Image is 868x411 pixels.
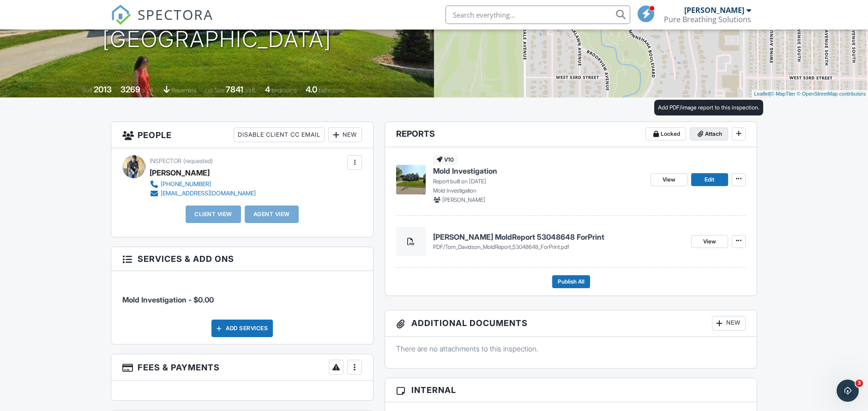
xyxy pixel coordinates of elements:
[385,310,757,337] h3: Additional Documents
[111,247,373,271] h3: Services & Add ons
[142,87,155,94] span: sq. ft.
[319,87,345,94] span: bathrooms
[82,87,92,94] span: Built
[396,344,746,354] p: There are no attachments to this inspection.
[150,166,210,180] div: [PERSON_NAME]
[111,5,131,25] img: The Best Home Inspection Software - Spectora
[19,3,416,52] h1: [STREET_ADDRESS][PERSON_NAME] [GEOGRAPHIC_DATA]
[385,378,757,402] h3: Internal
[234,127,325,142] div: Disable Client CC Email
[150,189,256,198] a: [EMAIL_ADDRESS][DOMAIN_NAME]
[111,122,373,148] h3: People
[306,85,317,94] div: 4.0
[771,91,796,97] a: © MapTiler
[837,380,859,402] iframe: Intercom live chat
[328,127,362,142] div: New
[121,85,140,94] div: 3269
[752,90,868,98] div: |
[111,354,373,381] h3: Fees & Payments
[245,87,256,94] span: sq.ft.
[150,180,256,189] a: [PHONE_NUMBER]
[226,85,243,94] div: 7841
[684,6,744,15] div: [PERSON_NAME]
[754,91,769,97] a: Leaflet
[122,278,362,312] li: Service: Mold Investigation
[205,87,224,94] span: Lot Size
[161,181,211,188] div: [PHONE_NUMBER]
[161,190,256,197] div: [EMAIL_ADDRESS][DOMAIN_NAME]
[211,320,273,337] div: Add Services
[171,87,196,94] span: basement
[111,12,213,32] a: SPECTORA
[797,91,866,97] a: © OpenStreetMap contributors
[664,15,751,24] div: Pure Breathing Solutions
[122,295,214,304] span: Mold Investigation - $0.00
[446,6,630,24] input: Search everything...
[712,316,746,331] div: New
[150,157,181,164] span: Inspector
[138,5,213,24] span: SPECTORA
[94,85,112,94] div: 2013
[271,87,297,94] span: bedrooms
[183,157,213,164] span: (requested)
[265,85,270,94] div: 4
[856,380,863,387] span: 3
